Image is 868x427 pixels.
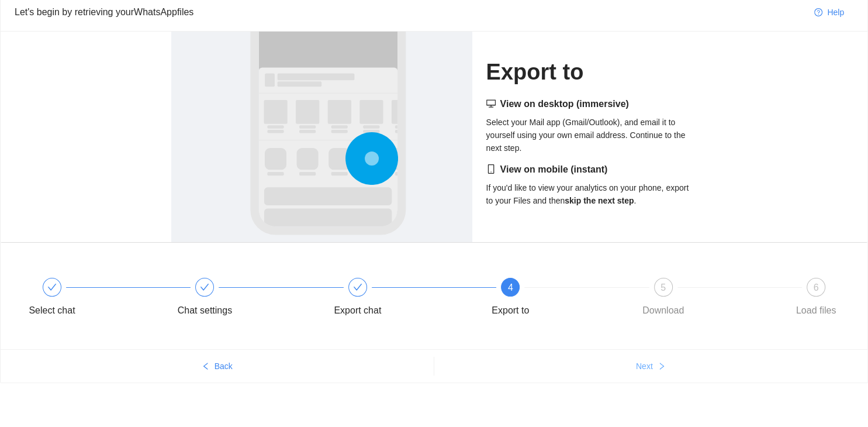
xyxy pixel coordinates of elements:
span: check [353,283,362,292]
span: Help [827,6,844,19]
div: Export chat [324,278,476,320]
span: Back [215,360,233,373]
span: question-circle [814,8,822,18]
span: 6 [814,283,819,292]
div: Select your Mail app (Gmail/Outlook), and email it to yourself using your own email address. Cont... [486,97,697,154]
div: 6Load files [782,278,850,320]
span: desktop [486,99,496,108]
div: Export to [492,301,529,320]
button: Nextright [434,357,868,376]
div: Export chat [334,301,381,320]
span: Next [636,360,653,373]
button: leftBack [1,357,434,376]
div: If you'd like to view your analytics on your phone, export to your Files and then . [486,163,697,207]
h5: View on desktop (immersive) [486,97,697,111]
div: 4Export to [476,278,629,320]
span: check [47,283,57,292]
div: Chat settings [171,278,323,320]
div: 5Download [630,278,782,320]
span: mobile [486,164,496,174]
strong: skip the next step [565,196,634,205]
span: right [658,362,666,371]
span: 4 [508,283,513,292]
button: question-circleHelp [805,3,853,22]
div: Load files [796,301,836,320]
span: 5 [660,283,666,292]
div: Select chat [18,278,171,320]
h1: Export to [486,58,697,86]
div: Download [642,301,684,320]
span: left [202,362,210,371]
h5: View on mobile (instant) [486,163,697,177]
div: Select chat [29,301,75,320]
div: Let's begin by retrieving your WhatsApp files [15,5,805,19]
div: Chat settings [178,301,232,320]
span: check [200,283,209,292]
